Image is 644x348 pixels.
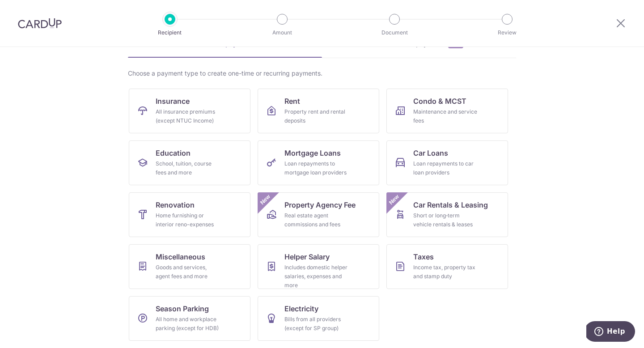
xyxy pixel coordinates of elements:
span: Miscellaneous [156,251,205,262]
div: Choose a payment type to create one-time or recurring payments. [128,69,516,78]
span: Car Rentals & Leasing [413,199,488,210]
span: Taxes [413,251,434,262]
a: Helper SalaryIncludes domestic helper salaries, expenses and more [258,244,379,289]
span: Mortgage Loans [284,148,341,158]
a: Condo & MCSTMaintenance and service fees [386,89,508,133]
div: All insurance premiums (except NTUC Income) [156,107,220,125]
div: Includes domestic helper salaries, expenses and more [284,263,349,290]
span: Rent [284,96,300,106]
a: TaxesIncome tax, property tax and stamp duty [386,244,508,289]
span: Car Loans [413,148,448,158]
span: Electricity [284,303,318,314]
div: Goods and services, agent fees and more [156,263,220,281]
span: Education [156,148,191,158]
a: Car Rentals & LeasingShort or long‑term vehicle rentals & leasesNew [386,192,508,237]
p: Amount [249,28,315,37]
div: Maintenance and service fees [413,107,478,125]
a: RenovationHome furnishing or interior reno-expenses [129,192,250,237]
div: Loan repayments to car loan providers [413,159,478,177]
p: Review [474,28,540,37]
a: InsuranceAll insurance premiums (except NTUC Income) [129,89,250,133]
div: Short or long‑term vehicle rentals & leases [413,211,478,229]
div: Bills from all providers (except for SP group) [284,315,349,333]
span: Property Agency Fee [284,199,356,210]
a: Car LoansLoan repayments to car loan providers [386,140,508,185]
span: New [258,192,273,207]
a: Season ParkingAll home and workplace parking (except for HDB) [129,296,250,341]
p: Recipient [137,28,203,37]
a: Property Agency FeeReal estate agent commissions and feesNew [258,192,379,237]
div: All home and workplace parking (except for HDB) [156,315,220,333]
div: Real estate agent commissions and fees [284,211,349,229]
div: Loan repayments to mortgage loan providers [284,159,349,177]
a: Mortgage LoansLoan repayments to mortgage loan providers [258,140,379,185]
div: Income tax, property tax and stamp duty [413,263,478,281]
div: Property rent and rental deposits [284,107,349,125]
span: Season Parking [156,303,209,314]
a: ElectricityBills from all providers (except for SP group) [258,296,379,341]
span: Condo & MCST [413,96,466,106]
a: EducationSchool, tuition, course fees and more [129,140,250,185]
span: Renovation [156,199,195,210]
a: RentProperty rent and rental deposits [258,89,379,133]
span: New [387,192,402,207]
div: School, tuition, course fees and more [156,159,220,177]
span: Helper Salary [284,251,330,262]
img: CardUp [18,18,62,29]
a: MiscellaneousGoods and services, agent fees and more [129,244,250,289]
p: Document [361,28,428,37]
span: Insurance [156,96,190,106]
iframe: Opens a widget where you can find more information [586,321,635,344]
div: Home furnishing or interior reno-expenses [156,211,220,229]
